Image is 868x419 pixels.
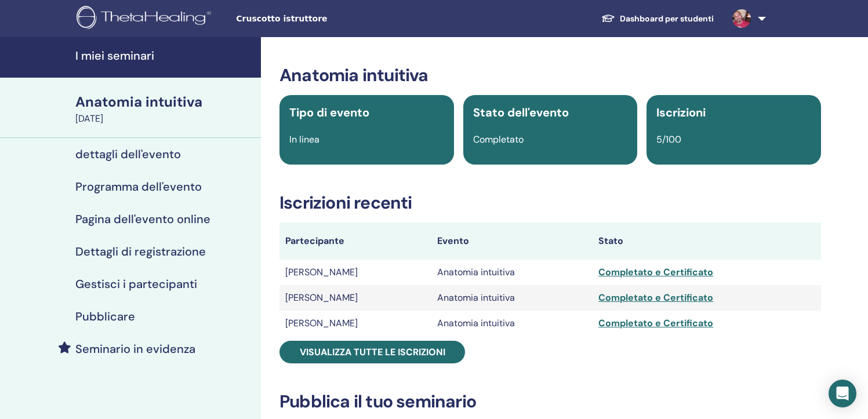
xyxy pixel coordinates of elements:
td: [PERSON_NAME] [279,285,431,311]
span: Cruscotto istruttore [236,13,410,25]
th: Partecipante [279,223,431,260]
h4: I miei seminari [75,49,254,63]
span: Tipo di evento [289,105,369,120]
span: Iscrizioni [656,105,706,120]
span: In linea [289,133,319,145]
td: Anatomia intuitiva [431,285,593,311]
a: Visualizza tutte le iscrizioni [279,341,465,363]
h3: Pubblica il tuo seminario [279,391,821,412]
td: [PERSON_NAME] [279,311,431,336]
div: Apri Intercom Messenger [829,380,856,407]
div: Completato e Certificato [598,316,815,330]
img: default.jpg [732,9,751,28]
span: 5/100 [656,133,681,145]
h4: Seminario in evidenza [75,342,195,356]
div: [DATE] [75,112,254,126]
span: Completato [473,133,524,145]
h4: Programma dell'evento [75,180,202,194]
img: logo.png [77,6,215,32]
a: Dashboard per studenti [592,8,723,30]
font: Dashboard per studenti [620,13,714,24]
h3: Anatomia intuitiva [279,65,821,86]
td: [PERSON_NAME] [279,260,431,285]
h4: Gestisci i partecipanti [75,277,197,291]
img: graduation-cap-white.svg [601,13,615,23]
h4: Pubblicare [75,309,135,323]
span: Stato dell'evento [473,105,569,120]
h4: Dettagli di registrazione [75,245,206,258]
a: Anatomia intuitiva[DATE] [68,92,261,126]
div: Anatomia intuitiva [75,92,254,112]
td: Anatomia intuitiva [431,311,593,336]
span: Visualizza tutte le iscrizioni [300,346,445,358]
h4: Pagina dell'evento online [75,212,210,226]
td: Anatomia intuitiva [431,260,593,285]
div: Completato e Certificato [598,291,815,305]
div: Completato e Certificato [598,265,815,279]
th: Stato [593,223,821,260]
h3: Iscrizioni recenti [279,192,821,213]
h4: dettagli dell'evento [75,147,181,161]
th: Evento [431,223,593,260]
